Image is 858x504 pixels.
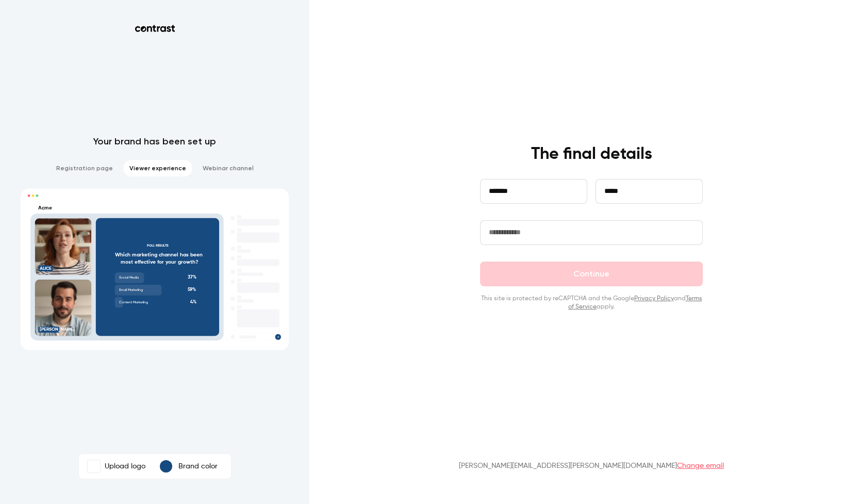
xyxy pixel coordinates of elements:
[568,296,702,310] a: Terms of Service
[634,296,674,302] a: Privacy Policy
[81,456,152,477] label: AcmeUpload logo
[152,456,229,477] button: Brand color
[50,160,119,176] li: Registration page
[196,160,260,176] li: Webinar channel
[123,160,192,176] li: Viewer experience
[677,462,724,469] a: Change email
[480,295,703,311] p: This site is protected by reCAPTCHA and the Google and apply.
[531,144,652,165] h4: The final details
[459,461,724,471] p: [PERSON_NAME][EMAIL_ADDRESS][PERSON_NAME][DOMAIN_NAME]
[178,461,218,472] p: Brand color
[93,135,216,148] p: Your brand has been set up
[88,460,100,473] img: Acme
